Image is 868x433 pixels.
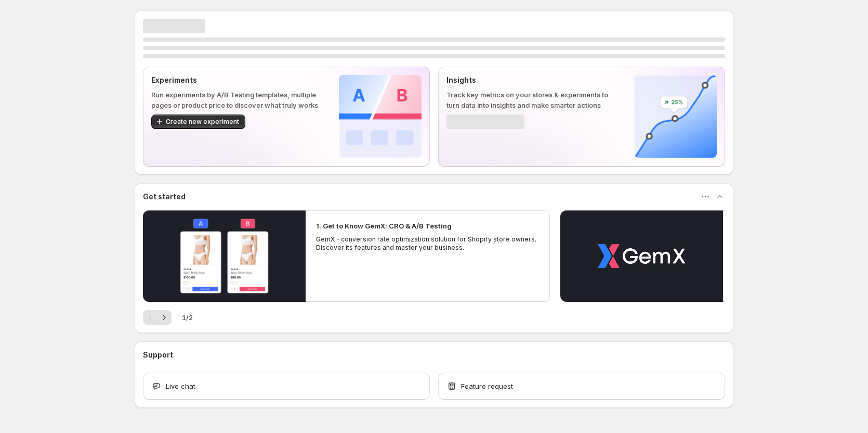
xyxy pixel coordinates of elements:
[182,312,193,323] span: 1 / 2
[316,235,540,252] p: GemX - conversion rate optimization solution for Shopify store owners. Discover its features and ...
[316,221,452,231] h2: 1. Get to Know GemX: CRO & A/B Testing
[166,118,239,126] span: Create new experiment
[143,310,172,325] nav: Pagination
[339,75,422,158] img: Experiments
[143,350,173,360] h3: Support
[560,210,723,302] button: Play video
[151,114,245,129] button: Create new experiment
[151,90,322,110] p: Run experiments by A/B Testing templates, multiple pages or product price to discover what truly ...
[151,75,322,85] p: Experiments
[461,381,513,391] span: Feature request
[634,75,717,158] img: Insights
[157,310,172,325] button: Next
[446,75,617,85] p: Insights
[166,381,195,391] span: Live chat
[446,90,617,110] p: Track key metrics on your stores & experiments to turn data into insights and make smarter actions
[143,210,306,302] button: Play video
[143,192,186,202] h3: Get started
